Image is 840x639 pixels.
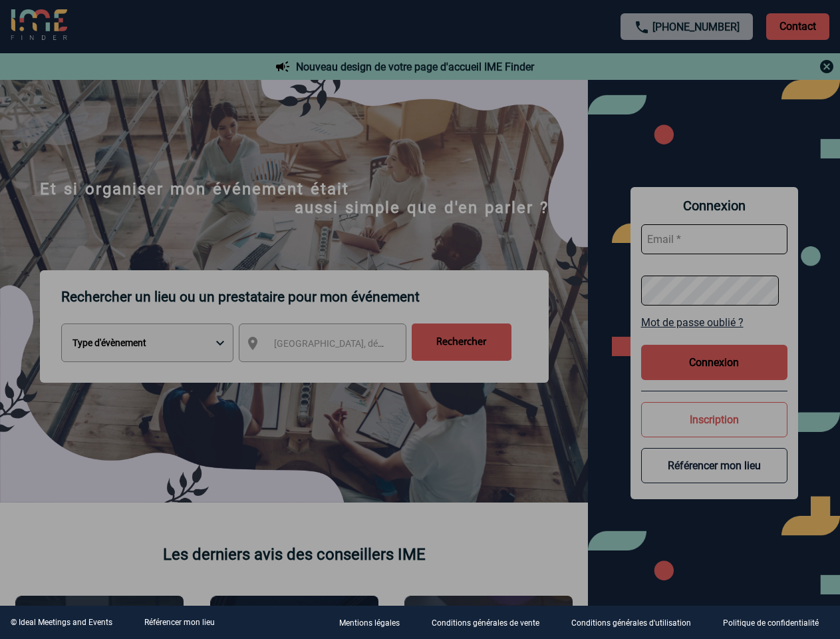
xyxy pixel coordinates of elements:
[421,616,561,629] a: Conditions générales de vente
[561,616,712,629] a: Conditions générales d'utilisation
[144,618,215,627] a: Référencer mon lieu
[571,619,691,628] p: Conditions générales d'utilisation
[11,618,112,627] div: © Ideal Meetings and Events
[712,616,840,629] a: Politique de confidentialité
[339,619,400,628] p: Mentions légales
[723,619,819,628] p: Politique de confidentialité
[329,616,421,629] a: Mentions légales
[432,619,539,628] p: Conditions générales de vente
